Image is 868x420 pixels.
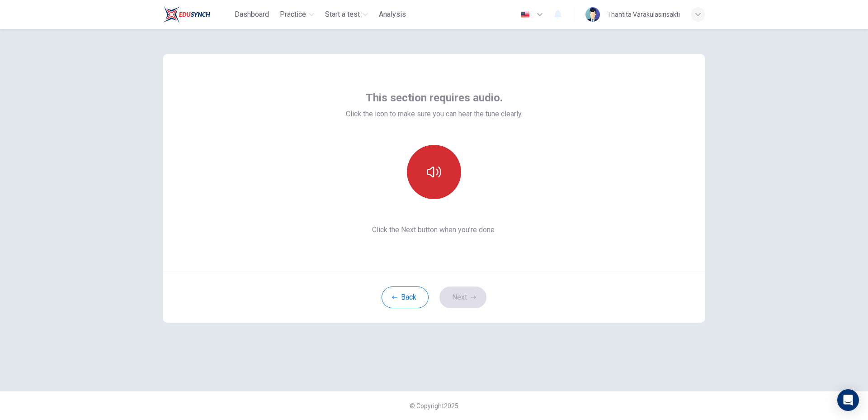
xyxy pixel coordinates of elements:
img: en [519,11,531,18]
span: Click the Next button when you’re done. [346,224,523,235]
img: Profile picture [585,7,600,22]
img: Train Test logo [163,5,210,24]
span: This section requires audio. [366,91,503,105]
span: Dashboard [235,9,269,20]
button: Start a test [321,6,372,23]
span: Practice [280,9,306,20]
button: Practice [276,6,318,23]
span: Click the icon to make sure you can hear the tune clearly. [346,109,523,119]
button: Back [382,286,429,308]
button: Analysis [375,6,410,23]
div: Open Intercom Messenger [837,389,859,411]
span: Analysis [379,9,406,20]
a: Train Test logo [163,5,231,24]
span: © Copyright 2025 [410,402,458,410]
button: Dashboard [231,6,273,23]
div: Thantita Varakulasirisakti [607,9,680,20]
span: Start a test [325,9,360,20]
